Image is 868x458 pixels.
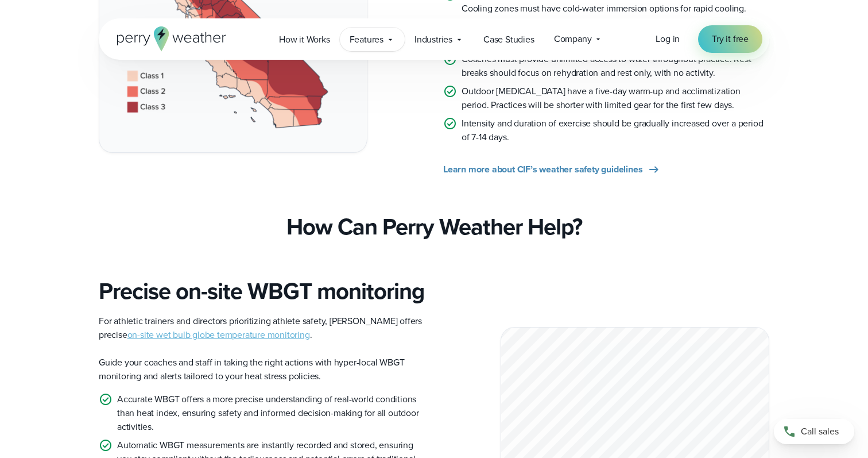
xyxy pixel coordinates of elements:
a: Learn more about CIF’s weather safety guidelines [443,163,661,176]
p: Outdoor [MEDICAL_DATA] have a five-day warm-up and acclimatization period. Practices will be shor... [462,84,769,112]
a: How it Works [269,28,340,51]
h3: Precise on-site WBGT monitoring [99,278,425,305]
a: on-site wet bulb globe temperature monitoring [127,328,310,341]
span: Company [554,32,592,46]
span: Industries [414,33,452,47]
span: Try it free [712,32,749,46]
span: Call sales [801,425,839,438]
a: Try it free [698,25,762,53]
span: How it Works [279,33,330,47]
p: For athletic trainers and directors prioritizing athlete safety, [PERSON_NAME] offers precise . [99,314,425,342]
span: Log in [656,32,680,45]
a: Call sales [774,419,854,444]
span: Learn more about CIF’s weather safety guidelines [443,163,642,176]
span: Case Studies [483,33,534,47]
p: Intensity and duration of exercise should be gradually increased over a period of 7-14 days. [462,117,769,144]
span: Features [350,33,383,47]
a: Log in [656,32,680,46]
span: Guide your coaches and staff in taking the right actions with hyper-local WBGT monitoring and ale... [99,356,404,383]
a: Case Studies [474,28,544,51]
p: Coaches must provide unlimited access to water throughout practice. Rest breaks should focus on r... [462,52,769,80]
p: Accurate WBGT offers a more precise understanding of real-world conditions than heat index, ensur... [117,392,425,434]
h3: How Can Perry Weather Help? [286,213,582,241]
